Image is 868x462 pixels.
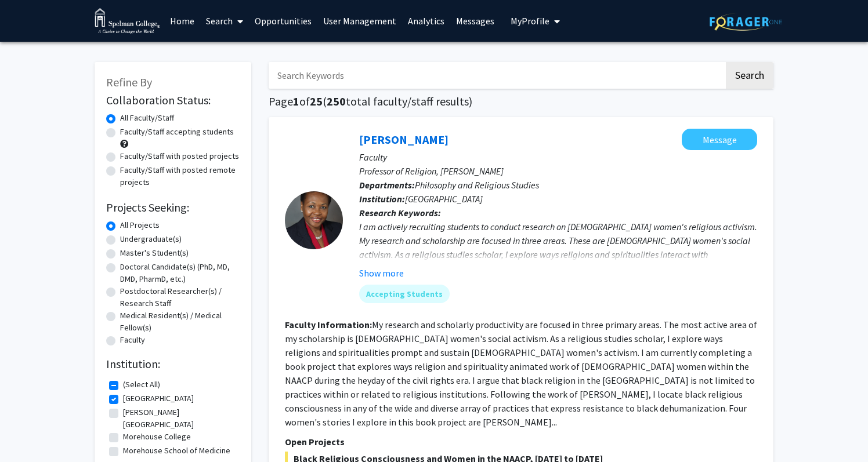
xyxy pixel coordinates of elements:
label: Morehouse College [123,431,191,443]
img: ForagerOne Logo [710,13,782,31]
p: Open Projects [285,435,757,449]
label: Faculty/Staff with posted remote projects [120,164,240,188]
mat-chip: Accepting Students [359,285,450,303]
button: Show more [359,266,404,280]
label: Faculty/Staff with posted projects [120,150,239,162]
a: Home [164,1,200,41]
label: [PERSON_NAME][GEOGRAPHIC_DATA] [123,406,237,431]
label: Faculty [120,334,145,346]
label: (Select All) [123,379,160,391]
label: Postdoctoral Researcher(s) / Research Staff [120,285,240,310]
span: [GEOGRAPHIC_DATA] [405,193,483,205]
h2: Collaboration Status: [106,93,240,107]
a: [PERSON_NAME] [359,132,449,147]
label: Doctoral Candidate(s) (PhD, MD, DMD, PharmD, etc.) [120,261,240,285]
img: Spelman College Logo [95,8,160,34]
input: Search Keywords [269,62,724,89]
span: Refine By [106,75,152,89]
a: Search [200,1,249,41]
b: Faculty Information: [285,319,372,330]
fg-read-more: My research and scholarly productivity are focused in three primary areas. The most active area o... [285,319,757,428]
span: 25 [310,94,323,108]
span: 1 [293,94,299,108]
h1: Page of ( total faculty/staff results) [269,94,773,108]
a: Analytics [402,1,450,41]
label: Morehouse School of Medicine [123,445,230,457]
p: Professor of Religion, [PERSON_NAME] [359,164,757,178]
p: Faculty [359,150,757,164]
a: Messages [450,1,500,41]
label: Master's Student(s) [120,247,189,259]
label: Undergraduate(s) [120,233,182,245]
span: My Profile [511,15,549,27]
span: Philosophy and Religious Studies [415,179,539,191]
span: 250 [327,94,346,108]
a: Opportunities [249,1,317,41]
b: Institution: [359,193,405,205]
label: All Projects [120,219,160,231]
button: Message Rosetta Ross [682,129,757,150]
button: Search [726,62,773,89]
div: I am actively recruiting students to conduct research on [DEMOGRAPHIC_DATA] women's religious act... [359,220,757,345]
h2: Projects Seeking: [106,201,240,214]
iframe: Chat [9,410,49,453]
a: User Management [317,1,402,41]
label: Medical Resident(s) / Medical Fellow(s) [120,310,240,334]
label: All Faculty/Staff [120,112,174,124]
label: [GEOGRAPHIC_DATA] [123,392,194,405]
label: Faculty/Staff accepting students [120,126,234,138]
b: Departments: [359,179,415,191]
b: Research Keywords: [359,207,441,219]
h2: Institution: [106,357,240,371]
